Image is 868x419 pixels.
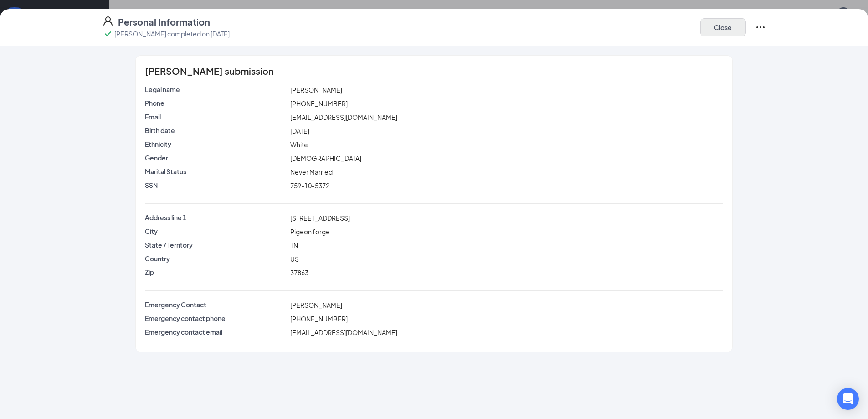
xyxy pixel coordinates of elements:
p: Emergency Contact [145,300,287,309]
span: [DEMOGRAPHIC_DATA] [290,154,361,162]
p: Birth date [145,126,287,135]
span: White [290,140,308,149]
span: [PERSON_NAME] [290,301,342,309]
p: Address line 1 [145,213,287,222]
span: 37863 [290,269,308,277]
span: [EMAIL_ADDRESS][DOMAIN_NAME] [290,328,397,336]
span: [PERSON_NAME] [290,86,342,94]
p: Zip [145,268,287,277]
p: Ethnicity [145,140,287,149]
p: Phone [145,98,287,108]
span: Never Married [290,168,333,176]
span: [PERSON_NAME] submission [145,67,274,76]
p: Country [145,254,287,263]
p: Gender [145,153,287,162]
span: TN [290,241,298,249]
span: Pigeon forge [290,228,330,236]
svg: User [103,16,113,26]
h4: Personal Information [118,16,210,28]
p: [PERSON_NAME] completed on [DATE] [114,29,230,38]
p: City [145,227,287,236]
span: [EMAIL_ADDRESS][DOMAIN_NAME] [290,113,397,121]
button: Close [700,18,746,36]
span: [PHONE_NUMBER] [290,315,348,323]
p: Legal name [145,85,287,94]
span: US [290,255,299,263]
span: [PHONE_NUMBER] [290,99,348,108]
p: Email [145,112,287,121]
p: Marital Status [145,167,287,176]
span: [DATE] [290,127,309,135]
div: Open Intercom Messenger [837,388,859,410]
p: SSN [145,181,287,190]
svg: Checkmark [103,28,113,39]
span: [STREET_ADDRESS] [290,214,350,222]
p: State / Territory [145,240,287,249]
span: 759-10-5372 [290,181,329,190]
svg: Ellipses [755,22,766,33]
p: Emergency contact email [145,327,287,336]
p: Emergency contact phone [145,314,287,323]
